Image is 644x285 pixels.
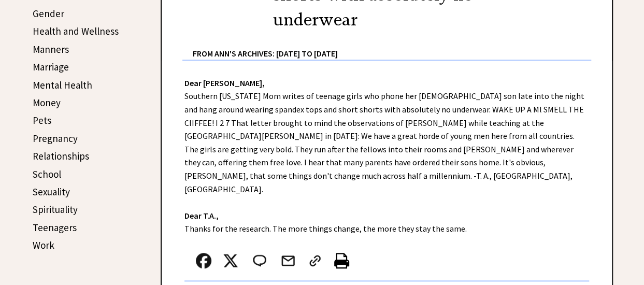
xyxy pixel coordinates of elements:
[193,32,591,60] div: From Ann's Archives: [DATE] to [DATE]
[33,79,92,91] a: Mental Health
[196,253,211,268] img: facebook.png
[334,253,349,268] img: printer%20icon.png
[33,7,64,20] a: Gender
[251,253,268,268] img: message_round%202.png
[184,78,265,88] strong: Dear [PERSON_NAME],
[33,43,69,55] a: Manners
[33,114,51,126] a: Pets
[280,253,296,268] img: mail.png
[33,186,70,198] a: Sexuality
[33,221,77,234] a: Teenagers
[33,25,119,37] a: Health and Wellness
[307,253,323,268] img: link_02.png
[33,150,89,162] a: Relationships
[33,203,78,216] a: Spirituality
[33,132,78,145] a: Pregnancy
[223,253,238,268] img: x_small.png
[33,96,61,109] a: Money
[33,239,54,251] a: Work
[184,210,219,221] strong: Dear T.A.,
[33,61,69,73] a: Marriage
[33,168,61,180] a: School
